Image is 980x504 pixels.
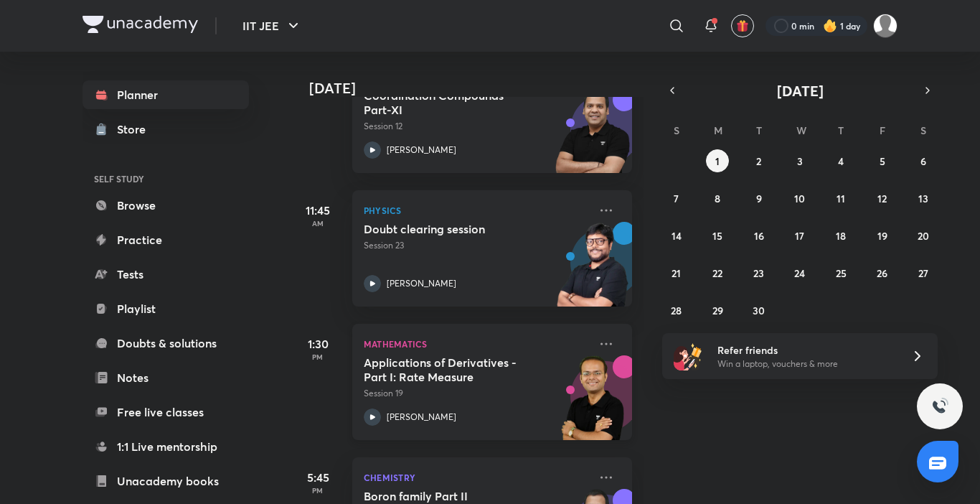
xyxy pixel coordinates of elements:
p: PM [289,486,347,495]
abbr: Saturday [920,123,926,137]
button: September 11, 2025 [829,187,852,210]
a: Free live classes [83,398,249,426]
p: [PERSON_NAME] [387,144,456,157]
a: Notes [83,363,249,392]
abbr: September 23, 2025 [753,266,764,280]
abbr: September 11, 2025 [837,192,845,205]
h5: Boron family Part II [364,489,542,503]
button: IIT JEE [234,11,311,40]
button: September 2, 2025 [748,149,771,172]
p: AM [289,219,347,228]
button: September 16, 2025 [748,224,771,247]
button: September 15, 2025 [706,224,729,247]
button: September 28, 2025 [665,299,688,322]
a: Store [83,115,249,144]
h5: 11:45 [289,202,347,219]
abbr: September 26, 2025 [877,266,887,280]
h5: Coordination Compounds Part-XI [364,88,542,117]
abbr: September 9, 2025 [756,192,762,205]
a: Playlist [83,294,249,323]
img: unacademy [553,88,632,187]
p: PM [289,353,347,361]
button: September 20, 2025 [912,224,935,247]
abbr: September 15, 2025 [712,229,722,243]
button: September 22, 2025 [706,261,729,284]
abbr: September 20, 2025 [918,229,929,243]
img: Company Logo [83,16,198,33]
button: September 6, 2025 [912,149,935,172]
abbr: Friday [880,123,885,137]
abbr: September 1, 2025 [715,154,720,168]
abbr: September 27, 2025 [918,266,928,280]
p: Mathematics [364,335,589,353]
abbr: September 25, 2025 [836,266,847,280]
a: 1:1 Live mentorship [83,432,249,461]
h5: 5:45 [289,469,347,486]
abbr: Sunday [674,123,679,137]
abbr: September 12, 2025 [877,192,887,205]
abbr: September 29, 2025 [712,304,723,317]
button: [DATE] [682,80,918,101]
h5: Applications of Derivatives - Part I: Rate Measure [364,355,542,384]
abbr: September 8, 2025 [715,192,720,205]
abbr: September 24, 2025 [794,266,805,280]
abbr: September 19, 2025 [877,229,887,243]
a: Unacademy books [83,467,249,495]
a: Company Logo [83,16,198,37]
abbr: September 16, 2025 [754,229,764,243]
button: September 21, 2025 [665,261,688,284]
button: September 13, 2025 [912,187,935,210]
button: September 26, 2025 [871,261,894,284]
img: avatar [736,19,749,32]
img: streak [823,19,837,33]
button: September 25, 2025 [829,261,852,284]
button: September 12, 2025 [871,187,894,210]
button: September 24, 2025 [788,261,811,284]
h5: Doubt clearing session [364,222,542,236]
button: September 7, 2025 [665,187,688,210]
button: avatar [731,14,754,37]
p: [PERSON_NAME] [387,277,456,290]
abbr: September 22, 2025 [712,266,722,280]
a: Practice [83,225,249,254]
span: [DATE] [777,81,824,101]
abbr: September 14, 2025 [672,229,682,243]
button: September 29, 2025 [706,299,729,322]
p: Session 19 [364,387,589,400]
p: Chemistry [364,469,589,486]
abbr: Wednesday [796,123,806,137]
button: September 8, 2025 [706,187,729,210]
img: ttu [931,398,948,415]
button: September 19, 2025 [871,224,894,247]
h4: [DATE] [309,80,646,97]
abbr: September 7, 2025 [674,192,679,205]
button: September 23, 2025 [748,261,771,284]
p: Win a laptop, vouchers & more [717,358,894,370]
abbr: Tuesday [756,123,762,137]
abbr: September 10, 2025 [794,192,805,205]
button: September 14, 2025 [665,224,688,247]
abbr: September 21, 2025 [672,266,681,280]
a: Browse [83,191,249,220]
img: unacademy [553,355,632,454]
button: September 3, 2025 [788,149,811,172]
abbr: September 4, 2025 [838,154,844,168]
abbr: September 18, 2025 [836,229,846,243]
h6: Refer friends [717,342,894,358]
button: September 18, 2025 [829,224,852,247]
a: Planner [83,80,249,109]
img: kanish kumar [873,14,897,38]
img: unacademy [553,222,632,321]
abbr: September 17, 2025 [795,229,804,243]
abbr: September 13, 2025 [918,192,928,205]
p: Physics [364,202,589,219]
p: Session 23 [364,239,589,252]
abbr: September 2, 2025 [756,154,761,168]
abbr: September 3, 2025 [797,154,803,168]
button: September 1, 2025 [706,149,729,172]
div: Store [117,121,154,138]
abbr: Thursday [838,123,844,137]
img: referral [674,342,702,370]
abbr: September 30, 2025 [753,304,765,317]
button: September 5, 2025 [871,149,894,172]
